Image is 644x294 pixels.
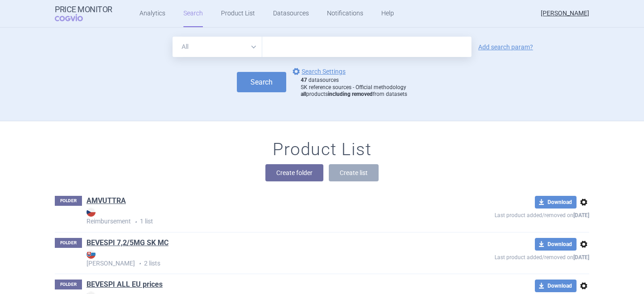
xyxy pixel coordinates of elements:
[87,280,163,289] a: BEVESPI ALL EU prices
[87,280,163,291] h1: BEVESPI ALL EU prices
[135,259,144,268] i: •
[429,209,589,220] p: Last product added/removed on
[573,254,589,261] strong: [DATE]
[478,44,533,50] a: Add search param?
[55,14,96,21] span: COGVIO
[237,72,286,92] button: Search
[87,196,126,208] h1: AMVUTTRA
[131,218,140,227] i: •
[328,91,373,97] strong: including removed
[87,250,429,268] p: 2 lists
[55,238,82,248] p: FOLDER
[87,208,429,226] p: 1 list
[301,77,307,83] strong: 47
[291,66,346,77] a: Search Settings
[573,212,589,218] strong: [DATE]
[87,250,96,259] img: SK
[535,280,577,292] button: Download
[265,164,323,181] button: Create folder
[87,250,429,267] strong: [PERSON_NAME]
[87,238,168,248] a: BEVESPI 7,2/5MG SK MC
[329,164,379,181] button: Create list
[87,208,96,217] img: CZ
[87,196,126,206] a: AMVUTTRA
[55,5,112,22] a: Price MonitorCOGVIO
[301,77,407,98] div: datasources SK reference sources - Official methodology products from datasets
[55,5,112,14] strong: Price Monitor
[55,196,82,206] p: FOLDER
[273,139,371,160] h1: Product List
[301,91,306,97] strong: all
[429,251,589,262] p: Last product added/removed on
[87,208,429,225] strong: Reimbursement
[535,196,577,209] button: Download
[535,238,577,251] button: Download
[55,280,82,289] p: FOLDER
[87,238,168,250] h1: BEVESPI 7,2/5MG SK MC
